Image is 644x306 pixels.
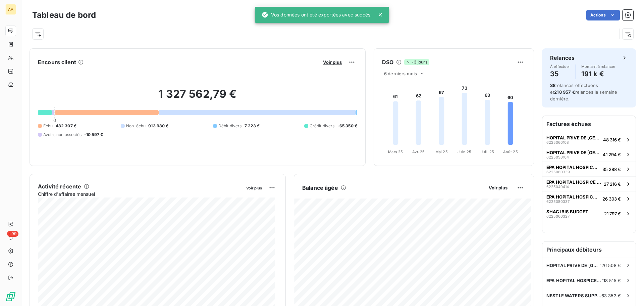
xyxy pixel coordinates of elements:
[245,123,260,129] span: 7 223 €
[546,293,601,298] span: NESTLE WATERS SUPPLY SUD
[32,9,96,21] h3: Tableau de bord
[604,181,621,187] span: 27 216 €
[581,64,615,69] span: Montant à relancer
[503,149,518,154] tspan: Août 25
[602,196,621,202] span: 26 303 €
[38,87,357,107] h2: 1 327 562,79 €
[542,147,636,162] button: HOPITAL PRIVE DE [GEOGRAPHIC_DATA]622505010441 294 €
[604,211,621,216] span: 21 797 €
[621,283,637,299] iframe: Intercom live chat
[321,59,344,65] button: Voir plus
[586,10,620,20] button: Actions
[603,152,621,157] span: 41 294 €
[546,185,569,189] span: 6225040414
[388,149,403,154] tspan: Mars 25
[218,123,242,129] span: Débit divers
[546,135,600,140] span: HOPITAL PRIVE DE [GEOGRAPHIC_DATA]
[56,123,76,129] span: 482 307 €
[435,149,448,154] tspan: Mai 25
[310,123,335,129] span: Crédit divers
[550,64,570,69] span: À effectuer
[602,278,621,283] span: 118 515 €
[554,89,575,95] span: 218 957 €
[546,278,602,283] span: EPA HOPITAL HOSPICE D APT
[546,209,588,214] span: SHAC IBIS BUDGET
[126,123,146,129] span: Non-échu
[546,140,569,144] span: 6225060108
[546,263,600,268] span: HOPITAL PRIVE DE [GEOGRAPHIC_DATA]
[38,182,81,190] h6: Activité récente
[5,291,16,302] img: Logo LeanPay
[404,59,429,65] span: -3 jours
[53,118,56,123] span: 0
[458,149,471,154] tspan: Juin 25
[602,167,621,172] span: 35 288 €
[550,83,555,88] span: 38
[244,185,264,191] button: Voir plus
[384,71,417,76] span: 6 derniers mois
[601,293,621,298] span: 63 353 €
[38,190,241,198] span: Chiffre d'affaires mensuel
[546,155,569,159] span: 6225050104
[546,170,570,174] span: 6225060339
[323,59,342,65] span: Voir plus
[148,123,168,129] span: 913 980 €
[84,132,103,138] span: -10 597 €
[542,116,636,132] h6: Factures échues
[546,200,570,204] span: 6225050337
[550,69,570,79] h4: 35
[546,165,600,170] span: EPA HOPITAL HOSPICE D APT
[7,231,18,237] span: +99
[550,54,575,62] h6: Relances
[302,184,338,192] h6: Balance âgée
[43,132,82,138] span: Avoirs non associés
[43,123,53,129] span: Échu
[489,185,507,190] span: Voir plus
[246,186,262,190] span: Voir plus
[600,263,621,268] span: 126 508 €
[581,69,615,79] h4: 191 k €
[542,132,636,147] button: HOPITAL PRIVE DE [GEOGRAPHIC_DATA]622506010848 316 €
[550,83,618,101] span: relances effectuées et relancés la semaine dernière.
[542,162,636,176] button: EPA HOPITAL HOSPICE D APT622506033935 288 €
[481,149,494,154] tspan: Juil. 25
[546,150,600,155] span: HOPITAL PRIVE DE [GEOGRAPHIC_DATA]
[603,137,621,142] span: 48 316 €
[546,214,570,218] span: 6225060327
[546,194,600,200] span: EPA HOPITAL HOSPICE D APT
[262,9,372,21] div: Vos données ont été exportées avec succès.
[542,206,636,221] button: SHAC IBIS BUDGET622506032721 797 €
[546,179,601,185] span: EPA HOPITAL HOSPICE D APT
[382,58,393,66] h6: DSO
[38,58,76,66] h6: Encours client
[542,191,636,206] button: EPA HOPITAL HOSPICE D APT622505033726 303 €
[412,149,425,154] tspan: Avr. 25
[487,185,509,191] button: Voir plus
[5,4,16,15] div: AA
[337,123,357,129] span: -65 350 €
[542,242,636,258] h6: Principaux débiteurs
[542,176,636,191] button: EPA HOPITAL HOSPICE D APT622504041427 216 €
